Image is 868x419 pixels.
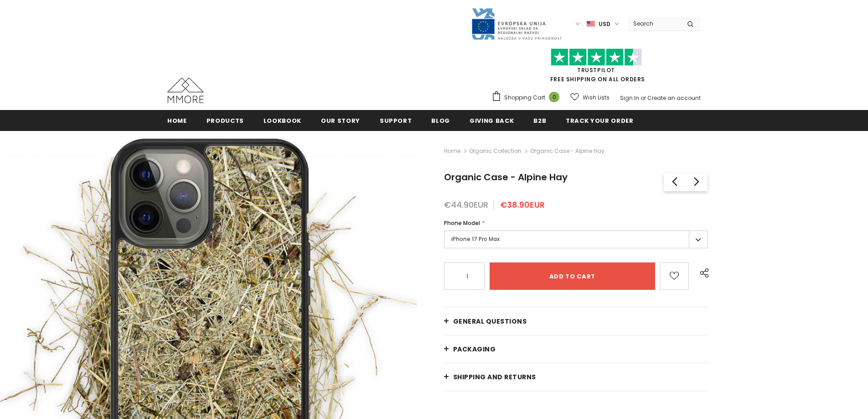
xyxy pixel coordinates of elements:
[577,66,615,74] a: Trustpilot
[471,20,562,27] a: Javni Razpis
[321,116,360,125] span: Our Story
[583,93,610,102] span: Wish Lists
[444,171,568,183] span: Organic Case - Alpine Hay
[444,335,708,363] a: PACKAGING
[469,147,522,155] a: Organic Collection
[167,116,187,125] span: Home
[471,7,562,41] img: Javni Razpis
[470,116,514,125] span: Giving back
[444,146,460,157] a: Home
[453,372,536,382] span: Shipping and returns
[566,116,633,125] span: Track your order
[470,110,514,131] a: Giving back
[566,110,633,131] a: Track your order
[444,363,708,391] a: Shipping and returns
[263,116,301,125] span: Lookbook
[500,199,545,210] span: €38.90EUR
[263,110,301,131] a: Lookbook
[490,262,655,290] input: Add to cart
[207,116,244,125] span: Products
[628,17,680,30] input: Search Site
[431,116,450,125] span: Blog
[530,146,604,157] span: Organic Case - Alpine Hay
[444,308,708,335] a: General Questions
[380,110,412,131] a: support
[444,219,480,227] span: Phone Model
[570,89,610,105] a: Wish Lists
[167,78,204,103] img: MMORE Cases
[551,48,642,66] img: Trust Pilot Stars
[491,52,701,83] span: FREE SHIPPING ON ALL ORDERS
[207,110,244,131] a: Products
[321,110,360,131] a: Our Story
[504,93,545,102] span: Shopping Cart
[533,116,546,125] span: B2B
[380,116,412,125] span: support
[453,317,527,326] span: General Questions
[647,94,701,102] a: Create an account
[167,110,187,131] a: Home
[444,199,488,210] span: €44.90EUR
[533,110,546,131] a: B2B
[491,91,564,105] a: Shopping Cart 0
[453,345,496,354] span: PACKAGING
[641,94,646,102] span: or
[599,20,610,29] span: USD
[444,230,708,248] label: iPhone 17 Pro Max
[549,92,559,102] span: 0
[620,94,639,102] a: Sign In
[431,110,450,131] a: Blog
[587,20,595,28] img: USD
